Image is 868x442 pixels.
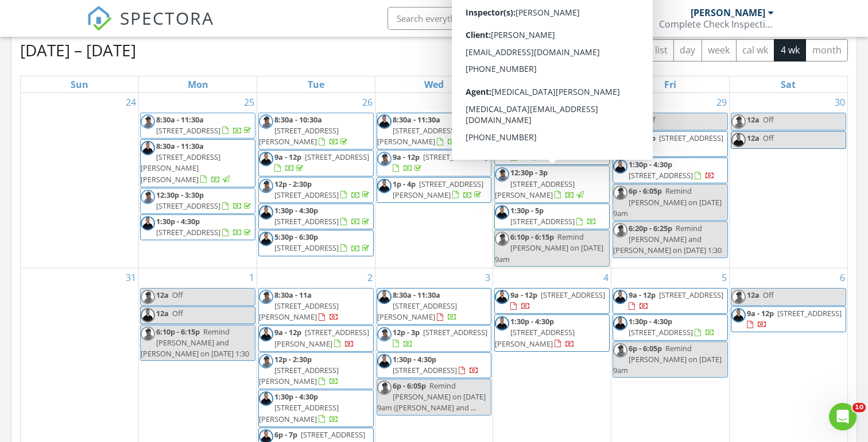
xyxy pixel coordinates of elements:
span: 9a - 12p [747,308,774,318]
a: 8:30a - 11:30a [STREET_ADDRESS][PERSON_NAME] [377,114,468,147]
img: steve_complete_check_3.jpg [259,232,273,246]
button: 4 wk [774,39,806,62]
a: SPECTORA [87,16,214,40]
img: steve_complete_check_3.jpg [495,141,509,155]
img: steve_complete_check_3.jpg [377,114,392,129]
a: 1p - 4p [STREET_ADDRESS][PERSON_NAME] [393,179,483,200]
a: 1:30p - 4:30p [STREET_ADDRESS][PERSON_NAME] [495,316,575,348]
img: steve_complete_check_3.jpg [613,159,627,174]
span: 8:30a - 10:30a [274,114,322,125]
span: [STREET_ADDRESS][PERSON_NAME] [495,327,575,348]
span: 12a [156,308,169,318]
img: michael_hasson_boise_id_home_inspector.jpg [141,326,155,341]
a: 9a - 12p [STREET_ADDRESS] [747,308,842,329]
span: Remind [PERSON_NAME] on [DATE] 9am [613,343,722,375]
a: 1:30p - 4:30p [STREET_ADDRESS] [274,205,371,226]
a: 1:30p - 4:30p [STREET_ADDRESS] [377,352,492,378]
span: [STREET_ADDRESS] [423,152,487,162]
button: Next [615,39,642,62]
span: 6:20p - 6:25p [629,223,672,233]
span: 1:30p - 5p [510,205,544,216]
a: 8:30a - 11a [STREET_ADDRESS][PERSON_NAME] [258,288,374,325]
a: Go to September 1, 2025 [247,268,257,287]
a: 5:30p - 6:30p [STREET_ADDRESS] [258,230,374,256]
img: steve_complete_check_3.jpg [495,205,509,220]
img: michael_hasson_boise_id_home_inspector.jpg [259,354,273,368]
img: steve_complete_check_3.jpg [377,179,392,193]
span: 9a - 12p [274,327,301,337]
span: [STREET_ADDRESS] [510,216,575,226]
img: michael_hasson_boise_id_home_inspector.jpg [259,114,273,129]
span: 12a [156,290,169,300]
img: steve_complete_check_3.jpg [259,152,273,166]
a: 12p - 2:30p [STREET_ADDRESS] [274,179,371,200]
a: 9a - 12p [STREET_ADDRESS] [274,152,369,173]
span: 8:30a - 11:30a [156,114,204,125]
span: 8:30a - 11:30a [393,290,440,300]
span: [STREET_ADDRESS] [274,216,339,226]
a: 1:30p - 4:30p [STREET_ADDRESS] [140,214,255,240]
span: 12a [747,290,759,300]
img: michael_hasson_boise_id_home_inspector.jpg [613,343,627,358]
span: 6p - 6:05p [393,380,426,391]
a: 1:30p - 4:30p [STREET_ADDRESS] [258,203,374,229]
span: 8:30a - 11:30a [156,141,204,151]
span: [STREET_ADDRESS][PERSON_NAME] [510,114,605,136]
img: steve_complete_check_3.jpg [377,354,392,368]
a: 8:30a - 11:30a [STREET_ADDRESS] [156,114,253,136]
span: 6p - 6:05p [629,343,662,353]
a: Go to August 31, 2025 [123,268,138,287]
span: Off [645,114,656,125]
a: Go to September 3, 2025 [483,268,493,287]
a: 9a - 12p [STREET_ADDRESS][PERSON_NAME] [274,327,369,348]
span: [STREET_ADDRESS] [629,170,693,180]
img: steve_complete_check_3.jpg [613,316,627,330]
a: 12p - 2:30p [STREET_ADDRESS] [258,177,374,203]
span: [STREET_ADDRESS] [423,327,487,337]
img: steve_complete_check_3.jpg [259,327,273,341]
span: 8:30a - 11a [274,290,312,300]
span: [STREET_ADDRESS][PERSON_NAME] [259,125,339,147]
iframe: Intercom live chat [829,403,857,431]
div: [PERSON_NAME] [691,7,765,18]
span: 12a [629,114,641,125]
a: Monday [185,76,211,93]
span: [STREET_ADDRESS] [156,201,220,211]
span: 1:30p - 4:30p [393,354,436,364]
img: michael_hasson_boise_id_home_inspector.jpg [141,114,155,129]
img: steve_complete_check_3.jpg [495,290,509,304]
span: 9a - 12p [629,290,656,300]
span: 12p - 3p [393,327,420,337]
button: week [702,39,737,62]
span: [STREET_ADDRESS] [305,152,369,162]
a: 9a - 12p [STREET_ADDRESS] [613,131,728,157]
span: Remind [PERSON_NAME] and [PERSON_NAME] on [DATE] 1:30 [613,223,722,255]
div: Complete Check Inspections, LLC [659,18,774,30]
a: Go to August 30, 2025 [832,93,847,112]
span: [STREET_ADDRESS] [541,290,605,300]
span: Remind [PERSON_NAME] on [DATE] 9am ([PERSON_NAME] and ... [377,380,486,413]
span: Off [763,133,774,143]
span: 1:30p - 4:30p [510,316,554,326]
a: Saturday [778,76,798,93]
img: steve_complete_check_3.jpg [377,290,392,304]
a: 9a - 12p [STREET_ADDRESS][PERSON_NAME] [510,114,605,136]
td: Go to August 28, 2025 [493,93,611,268]
img: michael_hasson_boise_id_home_inspector.jpg [377,380,392,395]
a: 8:30a - 10:30a [STREET_ADDRESS][PERSON_NAME] [259,114,350,147]
span: SPECTORA [120,6,214,30]
img: The Best Home Inspection Software - Spectora [87,6,112,31]
a: 8:30a - 11:30a [STREET_ADDRESS] [140,113,255,139]
td: Go to August 26, 2025 [257,93,375,268]
img: steve_complete_check_3.jpg [141,308,155,322]
button: Previous [588,39,615,62]
a: Go to August 24, 2025 [123,93,138,112]
a: 12p - 3p [STREET_ADDRESS] [393,327,487,348]
a: 9a - 12p [STREET_ADDRESS] [731,306,846,332]
span: Remind [PERSON_NAME] on [DATE] 9am [613,186,722,218]
a: 1:30p - 4:30p [STREET_ADDRESS][PERSON_NAME] [258,390,374,427]
span: 9a - 12p [393,152,420,162]
span: [STREET_ADDRESS][PERSON_NAME][PERSON_NAME] [141,152,220,184]
span: 12p - 2:30p [274,179,312,189]
img: michael_hasson_boise_id_home_inspector.jpg [495,167,509,182]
